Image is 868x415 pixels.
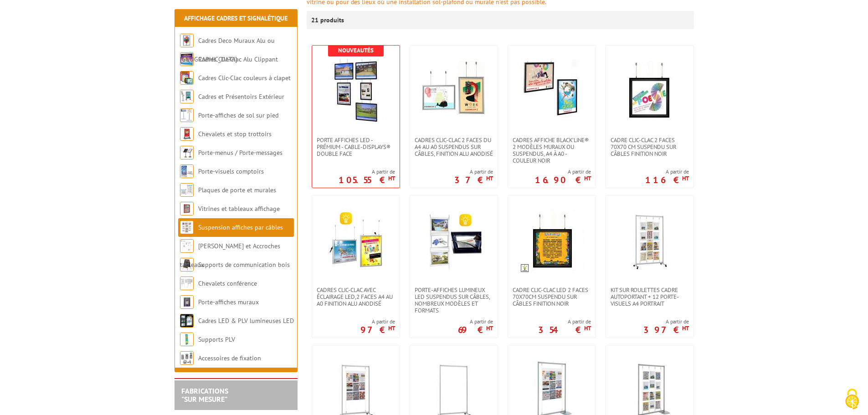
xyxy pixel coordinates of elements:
img: Cadres clic-clac avec éclairage LED,2 Faces A4 au A0 finition Alu Anodisé [324,209,388,273]
img: Chevalets conférence [180,277,194,290]
img: Porte-menus / Porte-messages [180,146,194,159]
p: 97 € [360,327,395,333]
img: Vitrines et tableaux affichage [180,202,194,215]
a: Porte-affiches de sol sur pied [198,111,278,119]
span: Cadres Clic-Clac 2 faces du A4 au A0 suspendus sur câbles, finition alu anodisé [415,137,493,157]
span: A partir de [360,318,395,325]
button: Cookies (fenêtre modale) [836,384,868,415]
a: Supports de communication bois [198,261,290,269]
a: Suspension affiches par câbles [198,223,283,231]
span: Cadres clic-clac avec éclairage LED,2 Faces A4 au A0 finition Alu Anodisé [317,287,395,307]
img: Porte Affiches LED - Prémium - Cable-Displays® Double face [324,59,388,123]
a: Porte-affiches muraux [198,298,259,306]
a: [PERSON_NAME] et Accroches tableaux [180,242,280,269]
a: Porte Affiches LED - Prémium - Cable-Displays® Double face [312,137,400,157]
a: Cadres affiche Black’Line® 2 modèles muraux ou suspendus, A4 à A0 - couleur noir [508,137,596,164]
img: Cadres Clic-Clac couleurs à clapet [180,71,194,85]
img: Porte-affiches muraux [180,295,194,309]
img: Porte-affiches de sol sur pied [180,108,194,122]
img: Accessoires de fixation [180,351,194,365]
span: A partir de [645,168,689,175]
p: 69 € [458,327,493,333]
span: Cadre Clic-Clac LED 2 faces 70x70cm suspendu sur câbles finition noir [513,287,591,307]
p: 354 € [538,327,591,333]
img: Cadres Clic-Clac 2 faces du A4 au A0 suspendus sur câbles, finition alu anodisé [422,59,486,123]
sup: HT [486,324,493,332]
a: Cadres Clic-Clac 2 faces du A4 au A0 suspendus sur câbles, finition alu anodisé [410,137,498,157]
a: Affichage Cadres et Signalétique [184,14,288,22]
sup: HT [584,324,591,332]
span: Cadres affiche Black’Line® 2 modèles muraux ou suspendus, A4 à A0 - couleur noir [513,137,591,164]
img: Porte-affiches lumineux LED suspendus sur câbles, nombreux modèles et formats [422,209,486,273]
span: A partir de [535,168,591,175]
a: Porte-menus / Porte-messages [198,149,282,157]
span: A partir de [454,168,493,175]
a: Cadres LED & PLV lumineuses LED [198,317,294,325]
img: Kit sur roulettes cadre autoportant + 12 porte-visuels A4 Portrait [618,209,682,273]
span: Kit sur roulettes cadre autoportant + 12 porte-visuels A4 Portrait [611,287,689,307]
a: FABRICATIONS"Sur Mesure" [181,386,228,404]
p: 105.55 € [339,177,395,183]
span: A partir de [458,318,493,325]
img: Cadre Clic-Clac 2 faces 70x70 cm suspendu sur câbles finition noir [618,59,682,123]
a: Porte-affiches lumineux LED suspendus sur câbles, nombreux modèles et formats [410,287,498,314]
a: Cadre Clic-Clac LED 2 faces 70x70cm suspendu sur câbles finition noir [508,287,596,307]
a: Chevalets et stop trottoirs [198,130,272,138]
img: Cadres Deco Muraux Alu ou Bois [180,34,194,47]
span: Porte Affiches LED - Prémium - Cable-Displays® Double face [317,137,395,157]
a: Cadres Deco Muraux Alu ou [GEOGRAPHIC_DATA] [180,36,275,63]
img: Cadres et Présentoirs Extérieur [180,90,194,103]
sup: HT [388,174,395,182]
a: Cadres clic-clac avec éclairage LED,2 Faces A4 au A0 finition Alu Anodisé [312,287,400,307]
p: 116 € [645,177,689,183]
img: Cimaises et Accroches tableaux [180,239,194,253]
a: Accessoires de fixation [198,354,261,362]
a: Cadres et Présentoirs Extérieur [198,92,284,101]
span: A partir de [643,318,689,325]
img: Suspension affiches par câbles [180,220,194,234]
p: 16.90 € [535,177,591,183]
img: Cadres affiche Black’Line® 2 modèles muraux ou suspendus, A4 à A0 - couleur noir [520,59,584,123]
a: Cadre Clic-Clac 2 faces 70x70 cm suspendu sur câbles finition noir [606,137,693,157]
sup: HT [682,174,689,182]
p: 21 produits [311,11,345,29]
a: Chevalets conférence [198,279,257,287]
sup: HT [388,324,395,332]
p: 397 € [643,327,689,333]
a: Cadres Clic-Clac couleurs à clapet [198,74,291,82]
a: Cadres Clic-Clac Alu Clippant [198,55,278,63]
a: Vitrines et tableaux affichage [198,205,280,213]
img: Supports PLV [180,333,194,346]
sup: HT [486,174,493,182]
sup: HT [682,324,689,332]
img: Cadre Clic-Clac LED 2 faces 70x70cm suspendu sur câbles finition noir [520,209,584,273]
a: Kit sur roulettes cadre autoportant + 12 porte-visuels A4 Portrait [606,287,693,307]
span: A partir de [339,168,395,175]
span: Cadre Clic-Clac 2 faces 70x70 cm suspendu sur câbles finition noir [611,137,689,157]
a: Porte-visuels comptoirs [198,167,264,175]
span: A partir de [538,318,591,325]
p: 37 € [454,177,493,183]
img: Chevalets et stop trottoirs [180,127,194,141]
a: Supports PLV [198,335,235,343]
sup: HT [584,174,591,182]
span: Porte-affiches lumineux LED suspendus sur câbles, nombreux modèles et formats [415,287,493,314]
a: Plaques de porte et murales [198,186,276,194]
b: Nouveautés [338,46,374,54]
img: Plaques de porte et murales [180,183,194,197]
img: Porte-visuels comptoirs [180,164,194,178]
img: Cadres LED & PLV lumineuses LED [180,314,194,328]
img: Cookies (fenêtre modale) [841,388,863,410]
